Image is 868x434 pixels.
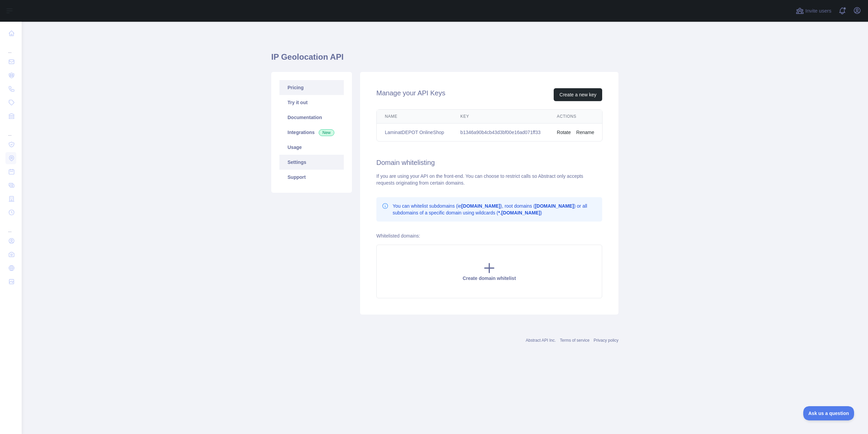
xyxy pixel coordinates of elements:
[462,276,516,281] span: Create domain whitelist
[376,88,445,101] h2: Manage your API Keys
[279,170,344,185] a: Support
[376,233,420,239] label: Whitelisted domains:
[279,155,344,170] a: Settings
[393,203,597,216] p: You can whitelist subdomains (ie ), root domains ( ) or all subdomains of a specific domain using...
[576,129,594,136] button: Rename
[5,124,16,137] div: ...
[376,158,602,167] h2: Domain whitelisting
[557,129,571,136] button: Rotate
[5,41,16,54] div: ...
[376,173,602,186] div: If you are using your API on the front-end. You can choose to restrict calls so Abstract only acc...
[279,110,344,125] a: Documentation
[560,338,589,343] a: Terms of service
[452,124,549,141] td: b1346a90b4cb43d3bf00e16ad071ff33
[549,110,602,124] th: Actions
[279,125,344,140] a: Integrations New
[377,124,452,141] td: LaminatDEPOT OnlineShop
[794,5,833,16] button: Invite users
[803,406,854,420] iframe: Toggle Customer Support
[594,338,618,343] a: Privacy policy
[279,80,344,95] a: Pricing
[279,95,344,110] a: Try it out
[279,140,344,155] a: Usage
[5,220,16,233] div: ...
[535,203,574,209] b: [DOMAIN_NAME]
[554,88,602,101] button: Create a new key
[498,210,540,215] b: *.[DOMAIN_NAME]
[452,110,549,124] th: Key
[805,7,831,15] span: Invite users
[271,52,618,68] h1: IP Geolocation API
[319,129,334,136] span: New
[461,203,500,209] b: [DOMAIN_NAME]
[377,110,452,124] th: Name
[526,338,556,343] a: Abstract API Inc.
